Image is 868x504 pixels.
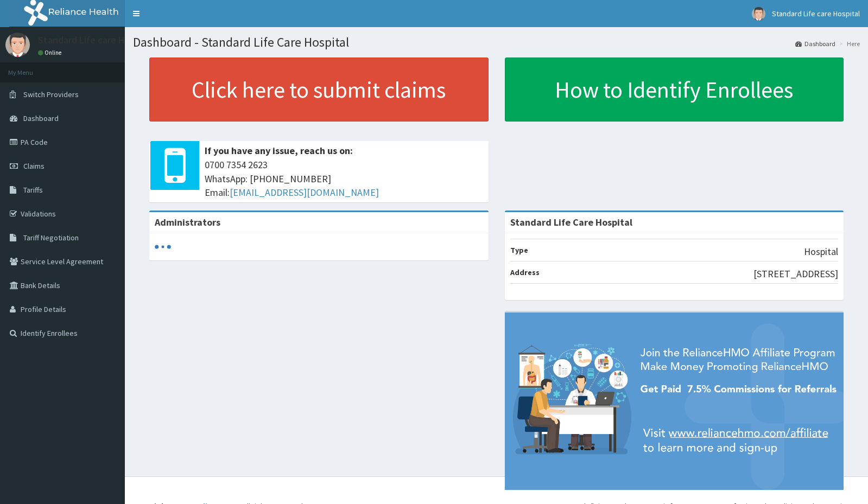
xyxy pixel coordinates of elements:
a: Dashboard [795,39,835,48]
li: Here [837,39,860,48]
h1: Dashboard - Standard Life Care Hospital [133,35,860,49]
img: provider-team-banner.png [505,312,844,490]
span: Switch Providers [23,90,79,99]
svg: audio-loading [155,239,171,255]
b: Address [510,267,540,277]
b: Administrators [155,216,220,228]
a: [EMAIL_ADDRESS][DOMAIN_NAME] [230,186,379,199]
span: Tariffs [23,185,43,195]
strong: Standard Life Care Hospital [510,216,632,228]
span: Tariff Negotiation [23,233,79,243]
a: How to Identify Enrollees [505,58,844,122]
img: User Image [5,33,30,57]
b: Type [510,245,528,255]
a: Click here to submit claims [149,58,489,122]
span: Dashboard [23,113,59,123]
p: Standard Life care Hospital [38,35,154,45]
a: Online [38,49,64,56]
span: Standard Life care Hospital [772,9,860,18]
span: Claims [23,161,45,171]
span: 0700 7354 2623 WhatsApp: [PHONE_NUMBER] Email: [205,158,483,200]
p: Hospital [804,245,838,259]
img: User Image [752,7,765,21]
p: [STREET_ADDRESS] [753,267,838,281]
b: If you have any issue, reach us on: [205,144,353,157]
